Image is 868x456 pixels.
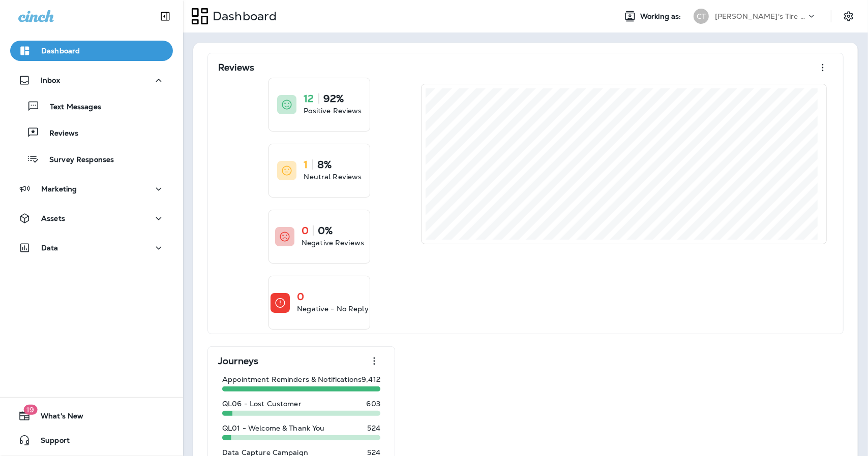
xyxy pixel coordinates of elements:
[218,356,258,366] p: Journeys
[297,291,304,302] p: 0
[10,179,173,199] button: Marketing
[362,375,380,383] p: 9,412
[151,6,179,26] button: Collapse Sidebar
[297,304,369,314] p: Negative - No Reply
[222,400,302,408] p: QL06 - Lost Customer
[10,148,173,170] button: Survey Responses
[23,405,37,415] span: 19
[10,238,173,258] button: Data
[640,12,683,21] span: Working as:
[41,214,65,222] p: Assets
[302,225,309,236] p: 0
[40,103,101,112] p: Text Messages
[41,47,80,55] p: Dashboard
[317,159,332,170] p: 8%
[318,225,333,236] p: 0%
[10,41,173,61] button: Dashboard
[10,122,173,143] button: Reviews
[304,172,362,182] p: Neutral Reviews
[41,185,77,193] p: Marketing
[304,106,362,116] p: Positive Reviews
[218,62,254,73] p: Reviews
[41,76,60,84] p: Inbox
[31,436,70,448] span: Support
[715,12,806,20] p: [PERSON_NAME]'s Tire & Auto
[840,7,858,25] button: Settings
[222,375,362,383] p: Appointment Reminders & Notifications
[367,424,380,432] p: 524
[366,400,380,408] p: 603
[10,95,173,117] button: Text Messages
[302,238,364,248] p: Negative Reviews
[39,155,114,165] p: Survey Responses
[10,70,173,90] button: Inbox
[10,430,173,450] button: Support
[222,424,325,432] p: QL01 - Welcome & Thank You
[694,9,709,24] div: CT
[39,129,78,139] p: Reviews
[41,244,58,252] p: Data
[208,9,277,24] p: Dashboard
[10,406,173,426] button: 19What's New
[31,412,83,424] span: What's New
[304,93,314,104] p: 12
[323,93,344,104] p: 92%
[10,208,173,229] button: Assets
[304,159,308,170] p: 1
